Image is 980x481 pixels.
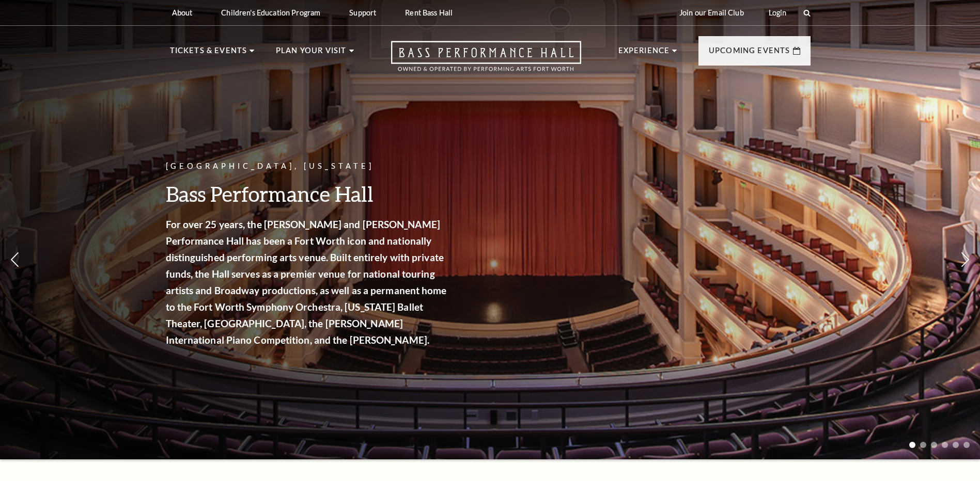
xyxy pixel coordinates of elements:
[618,44,670,63] p: Experience
[166,160,450,173] p: [GEOGRAPHIC_DATA], [US_STATE]
[349,8,376,17] p: Support
[170,44,247,63] p: Tickets & Events
[276,44,347,63] p: Plan Your Visit
[166,218,447,346] strong: For over 25 years, the [PERSON_NAME] and [PERSON_NAME] Performance Hall has been a Fort Worth ico...
[172,8,193,17] p: About
[709,44,790,63] p: Upcoming Events
[166,181,450,207] h3: Bass Performance Hall
[221,8,320,17] p: Children's Education Program
[405,8,453,17] p: Rent Bass Hall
